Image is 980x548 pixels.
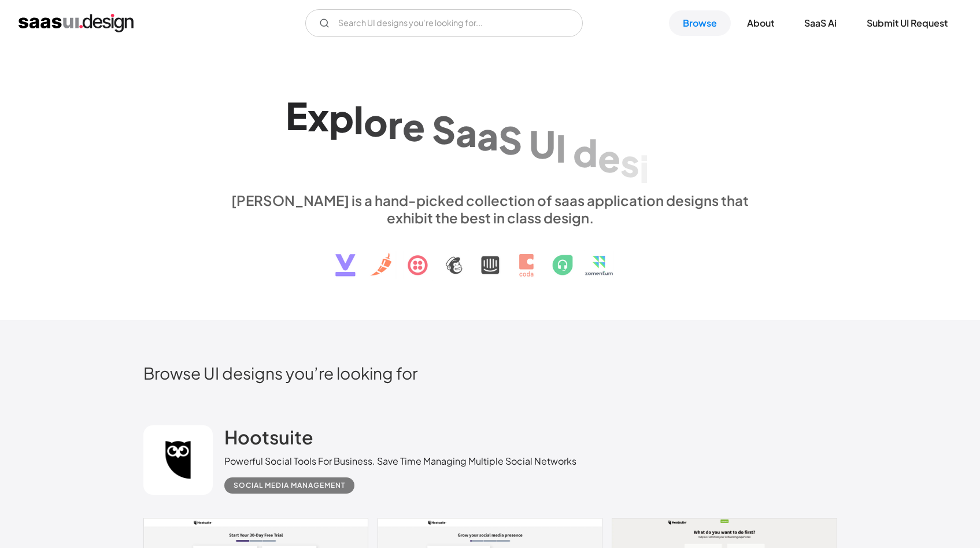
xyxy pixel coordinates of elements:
div: a [477,113,498,158]
div: s [620,140,639,185]
div: e [402,104,425,148]
div: r [388,101,402,146]
form: Email Form [305,9,583,37]
div: U [529,121,556,165]
input: Search UI designs you're looking for... [305,9,583,37]
a: Hootsuite [224,425,313,454]
h1: Explore SaaS UI design patterns & interactions. [224,91,756,181]
div: S [432,106,456,151]
h2: Browse UI designs you’re looking for [143,363,837,383]
div: l [354,97,364,142]
div: S [498,117,522,161]
h2: Hootsuite [224,425,313,448]
div: Social Media Management [234,479,345,492]
div: I [556,126,566,170]
img: text, icon, saas logo [315,226,665,286]
div: e [598,135,620,179]
div: p [329,95,354,140]
a: About [733,10,788,36]
div: o [364,99,388,144]
a: Submit UI Request [853,10,961,36]
div: i [639,145,649,190]
a: SaaS Ai [790,10,850,36]
a: Browse [669,10,731,36]
div: [PERSON_NAME] is a hand-picked collection of saas application designs that exhibit the best in cl... [224,192,756,226]
div: d [573,130,598,175]
div: Powerful Social Tools For Business. Save Time Managing Multiple Social Networks [224,454,576,468]
div: a [456,110,477,155]
div: x [308,94,329,138]
a: home [19,14,134,32]
div: E [286,93,308,137]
